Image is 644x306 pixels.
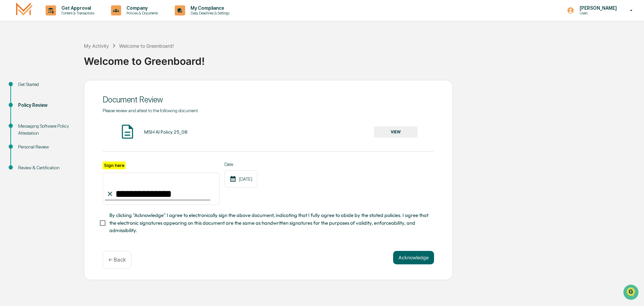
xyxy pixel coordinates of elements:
[121,11,161,15] p: Policies & Documents
[13,85,43,91] span: Preclearance
[108,257,126,263] p: ← Back
[46,82,86,94] a: 🗄️Attestations
[13,97,42,104] span: Data Lookup
[16,2,32,18] img: logo
[7,85,12,91] div: 🖐️
[224,170,257,187] div: [DATE]
[185,5,233,11] p: My Compliance
[55,85,83,91] span: Attestations
[119,123,136,140] img: Document Icon
[4,82,46,94] a: 🖐️Preclearance
[574,5,620,11] p: [PERSON_NAME]
[18,102,73,109] div: Policy Review
[56,11,98,15] p: Content & Transactions
[119,43,174,49] div: Welcome to Greenboard!
[224,162,257,167] label: Date
[84,43,109,49] div: My Activity
[103,108,199,113] span: Please review and attest to the following document.
[18,143,73,150] div: Personal Review
[49,85,54,91] div: 🗄️
[393,251,434,264] button: Acknowledge
[23,58,85,63] div: We're available if you need us!
[7,14,122,25] p: How can we help?
[109,212,429,234] span: By clicking "Acknowledge" I agree to electronically sign the above document, indicating that I fu...
[67,114,81,119] span: Pylon
[47,114,81,119] a: Powered byPylon
[7,51,19,63] img: 1746055101610-c473b297-6a78-478c-a979-82029cc54cd1
[374,126,418,138] button: VIEW
[574,11,620,15] p: Users
[56,5,98,11] p: Get Approval
[114,53,122,61] button: Start new chat
[103,95,434,104] div: Document Review
[121,5,161,11] p: Company
[18,81,73,88] div: Get Started
[144,129,187,135] div: MSH AI Policy 25_08
[185,11,233,15] p: Data, Deadlines & Settings
[84,50,641,67] div: Welcome to Greenboard!
[103,162,125,169] label: Sign here
[4,95,45,107] a: 🔎Data Lookup
[23,51,110,58] div: Start new chat
[623,284,641,302] iframe: Open customer support
[18,164,73,171] div: Review & Certification
[18,123,73,137] div: Messaging Software Policy Attestation
[7,98,12,103] div: 🔎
